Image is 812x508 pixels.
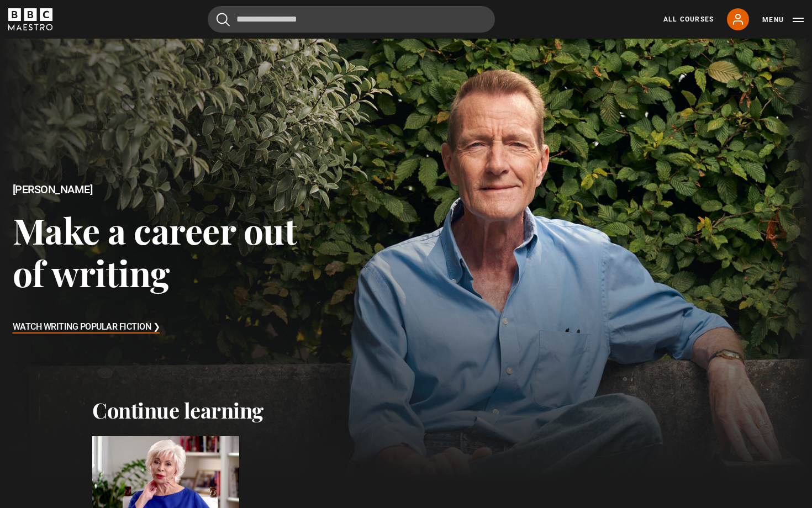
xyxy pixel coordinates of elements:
[13,319,160,336] h3: Watch Writing Popular Fiction ❯
[217,13,230,27] button: Submit the search query
[13,183,325,196] h2: [PERSON_NAME]
[13,209,325,294] h3: Make a career out of writing
[92,398,720,423] h2: Continue learning
[762,14,804,25] button: Toggle navigation
[208,6,495,33] input: Search
[663,14,714,24] a: All Courses
[8,8,52,30] svg: BBC Maestro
